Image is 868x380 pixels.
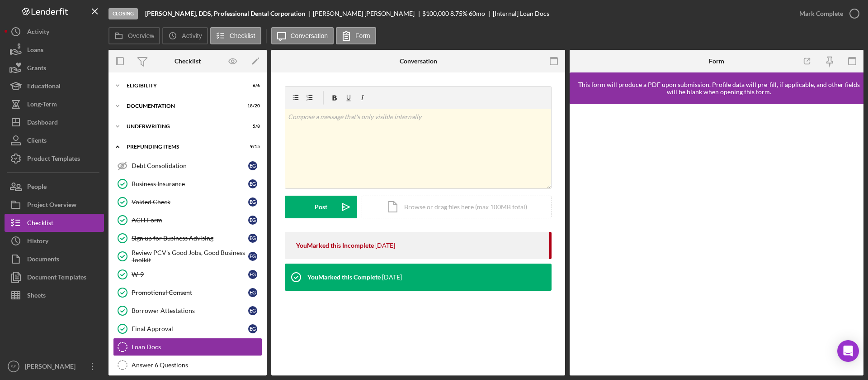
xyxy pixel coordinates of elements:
[400,58,437,65] div: Conversation
[132,325,248,332] div: Final Approval
[113,175,262,193] a: Business InsuranceEG
[108,8,138,19] div: Closing
[709,58,724,65] div: Form
[132,180,248,188] div: Business Insurance
[113,302,262,320] a: Borrower AttestationsEG
[248,270,257,279] div: E G
[113,247,262,265] a: Review PCV's Good Jobs, Good Business ToolkitEG
[128,32,154,39] label: Overview
[248,324,257,333] div: E G
[127,124,237,129] div: Underwriting
[113,193,262,211] a: Voided CheckEG
[837,340,859,362] div: Open Intercom Messenger
[132,235,248,242] div: Sign up for Business Advising
[132,307,248,314] div: Borrower Attestations
[113,265,262,284] a: W-9EG
[313,10,422,17] div: [PERSON_NAME] [PERSON_NAME]
[574,81,863,96] div: This form will produce a PDF upon submission. Profile data will pre-fill, if applicable, and othe...
[113,229,262,247] a: Sign up for Business AdvisingEG
[422,10,449,17] div: $100,000
[5,286,104,304] a: Sheets
[182,32,202,39] label: Activity
[113,320,262,338] a: Final ApprovalEG
[27,250,59,270] div: Documents
[132,289,248,296] div: Promotional Consent
[127,103,237,109] div: Documentation
[162,27,208,44] button: Activity
[113,284,262,302] a: Promotional ConsentEG
[579,113,855,366] iframe: Lenderfit form
[127,83,237,88] div: Eligibility
[244,83,260,88] div: 6 / 6
[248,234,257,243] div: E G
[27,268,86,289] div: Document Templates
[175,58,201,65] div: Checklist
[113,356,262,374] a: Answer 6 Questions
[336,27,376,44] button: Form
[210,27,261,44] button: Checklist
[375,242,395,249] time: 2025-09-16 20:01
[315,196,327,218] div: Post
[108,27,160,44] button: Overview
[23,357,81,378] div: [PERSON_NAME]
[355,32,370,39] label: Form
[493,10,549,17] div: [Internal] Loan Docs
[132,216,248,224] div: ACH Form
[248,288,257,297] div: E G
[113,338,262,356] a: Loan Docs
[113,157,262,175] a: Debt ConsolidationEG
[5,268,104,286] a: Document Templates
[469,10,485,17] div: 60 mo
[132,162,248,169] div: Debt Consolidation
[248,252,257,261] div: E G
[127,144,237,149] div: Prefunding Items
[132,198,248,206] div: Voided Check
[244,144,260,149] div: 9 / 15
[113,211,262,229] a: ACH FormEG
[5,250,104,268] a: Documents
[11,364,17,369] text: SS
[248,197,257,207] div: E G
[291,32,328,39] label: Conversation
[145,10,305,17] b: [PERSON_NAME], DDS, Professional Dental Corporation
[27,286,46,307] div: Sheets
[248,216,257,225] div: E G
[382,274,402,281] time: 2025-09-16 20:00
[285,196,357,218] button: Post
[248,306,257,315] div: E G
[244,124,260,129] div: 5 / 8
[271,27,334,44] button: Conversation
[244,103,260,109] div: 18 / 20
